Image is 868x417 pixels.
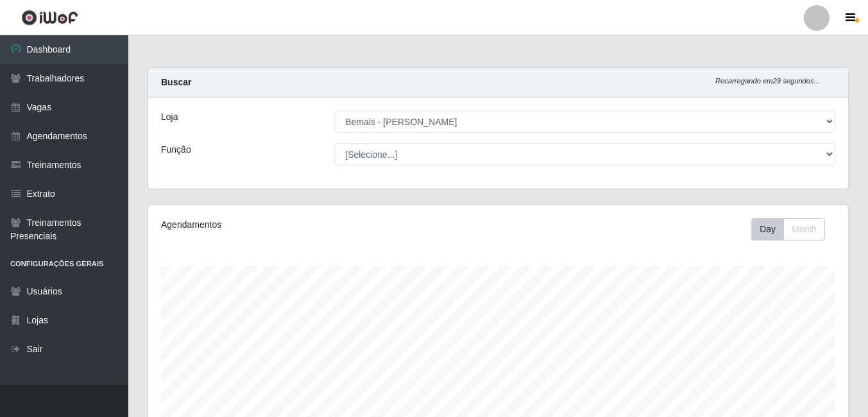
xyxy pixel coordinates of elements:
[161,143,191,157] label: Função
[21,10,78,26] img: CoreUI Logo
[715,77,820,85] i: Recarregando em 29 segundos...
[751,218,835,241] div: Toolbar with button groups
[783,218,825,241] button: Month
[751,218,825,241] div: First group
[751,218,784,241] button: Day
[161,110,178,124] label: Loja
[161,218,430,232] div: Agendamentos
[161,77,191,87] strong: Buscar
